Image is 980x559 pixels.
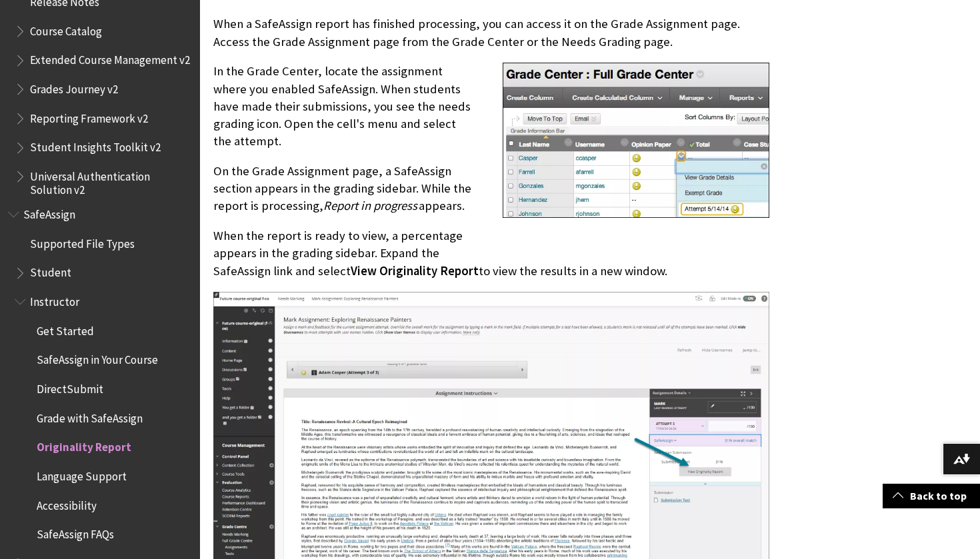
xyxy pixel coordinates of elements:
[30,290,79,308] span: Instructor
[213,63,769,150] p: In the Grade Center, locate the assignment where you enabled SafeAssign. When students have made ...
[37,349,158,367] span: SafeAssign in Your Course
[213,15,769,50] p: When a SafeAssign report has finished processing, you can access it on the Grade Assignment page....
[37,436,131,454] span: Originality Report
[37,465,127,483] span: Language Support
[30,107,148,125] span: Reporting Framework v2
[37,320,94,338] span: Get Started
[883,484,980,508] a: Back to top
[30,165,191,197] span: Universal Authentication Solution v2
[37,407,143,425] span: Grade with SafeAssign
[213,163,769,215] p: On the Grade Assignment page, a SafeAssign section appears in the grading sidebar. While the repo...
[351,263,479,279] span: View Originality Report
[30,137,161,155] span: Student Insights Toolkit v2
[30,49,190,67] span: Extended Course Management v2
[213,227,769,280] p: When the report is ready to view, a percentage appears in the grading sidebar. Expand the SafeAss...
[30,78,118,96] span: Grades Journey v2
[30,20,102,38] span: Course Catalog
[37,524,114,542] span: SafeAssign FAQs
[30,262,71,280] span: Student
[23,203,75,221] span: SafeAssign
[37,494,97,512] span: Accessibility
[37,378,103,396] span: DirectSubmit
[30,233,135,251] span: Supported File Types
[323,198,417,213] span: Report in progress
